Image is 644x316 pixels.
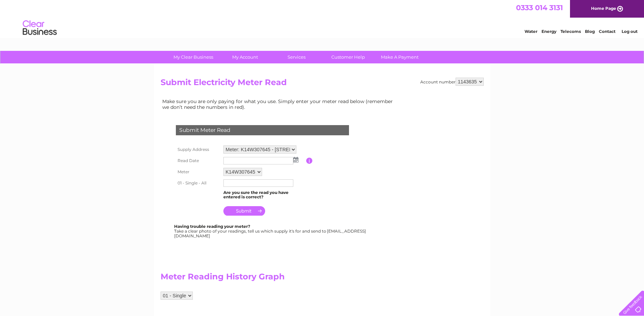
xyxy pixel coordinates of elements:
input: Submit [223,206,265,216]
th: 01 - Single - All [174,178,222,189]
img: ... [293,157,298,162]
td: Are you sure the read you have entered is correct? [222,189,306,201]
div: Clear Business is a trading name of Verastar Limited (registered in [GEOGRAPHIC_DATA] No. 3667643... [162,4,483,33]
a: Blog [585,29,595,34]
th: Supply Address [174,144,222,155]
b: Having trouble reading your meter? [174,224,250,229]
a: Make A Payment [372,51,428,63]
a: Telecoms [560,29,581,34]
a: Customer Help [320,51,376,63]
th: Meter [174,166,222,178]
a: Water [525,29,537,34]
div: Take a clear photo of your readings, tell us which supply it's for and send to [EMAIL_ADDRESS][DO... [174,224,367,238]
input: Information [306,158,313,164]
th: Read Date [174,155,222,166]
h2: Meter Reading History Graph [161,272,398,285]
a: My Account [217,51,273,63]
td: Make sure you are only paying for what you use. Simply enter your meter read below (remember we d... [161,97,398,111]
div: Submit Meter Read [176,125,349,135]
a: Log out [622,29,638,34]
a: My Clear Business [165,51,221,63]
a: Contact [599,29,615,34]
img: logo.png [22,18,57,38]
a: Services [269,51,325,63]
a: Energy [541,29,556,34]
h2: Submit Electricity Meter Read [161,78,484,91]
a: 0333 014 3131 [516,3,563,12]
div: Account number [420,78,484,86]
